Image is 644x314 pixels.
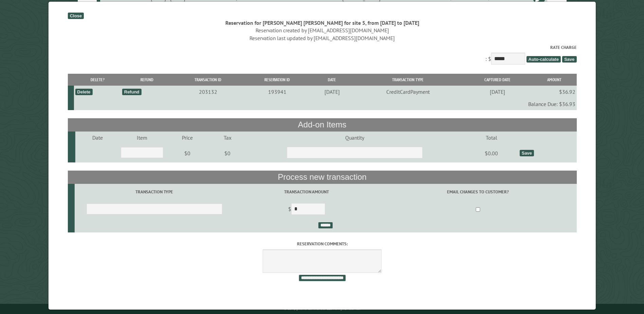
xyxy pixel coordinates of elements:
td: $ [234,200,379,219]
div: Save [519,150,534,156]
div: Reservation last updated by [EMAIL_ADDRESS][DOMAIN_NAME] [68,34,576,42]
td: [DATE] [463,86,532,98]
td: $0 [164,144,210,163]
div: : $ [68,44,576,66]
label: Transaction Type [75,189,233,195]
td: $36.92 [532,86,576,98]
div: Close [68,13,84,19]
div: Refund [122,89,141,95]
small: © Campground Commander LLC. All rights reserved. [284,307,361,311]
div: Delete [75,89,92,95]
td: $0.00 [464,144,518,163]
th: Transaction Type [353,74,463,86]
td: Balance Due: $36.93 [74,98,576,110]
td: Total [464,132,518,144]
td: 203132 [172,86,243,98]
td: 193941 [243,86,311,98]
td: Date [75,132,120,144]
label: Reservation comments: [68,241,576,247]
th: Captured Date [463,74,532,86]
div: Reservation created by [EMAIL_ADDRESS][DOMAIN_NAME] [68,27,576,34]
td: $0 [210,144,245,163]
th: Amount [532,74,576,86]
span: Auto-calculate [526,56,561,63]
td: Item [120,132,164,144]
td: Quantity [245,132,464,144]
label: Email changes to customer? [380,189,575,195]
label: Rate Charge [68,44,576,51]
th: Process new transaction [68,171,576,184]
td: Tax [210,132,245,144]
td: CreditCardPayment [353,86,463,98]
th: Date [311,74,353,86]
div: Reservation for [PERSON_NAME] [PERSON_NAME] for site 5, from [DATE] to [DATE] [68,19,576,27]
th: Reservation ID [243,74,311,86]
td: Price [164,132,210,144]
label: Transaction Amount [235,189,378,195]
th: Refund [121,74,172,86]
th: Add-on Items [68,118,576,131]
td: [DATE] [311,86,353,98]
span: Save [562,56,576,63]
th: Transaction ID [172,74,243,86]
th: Delete? [74,74,121,86]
